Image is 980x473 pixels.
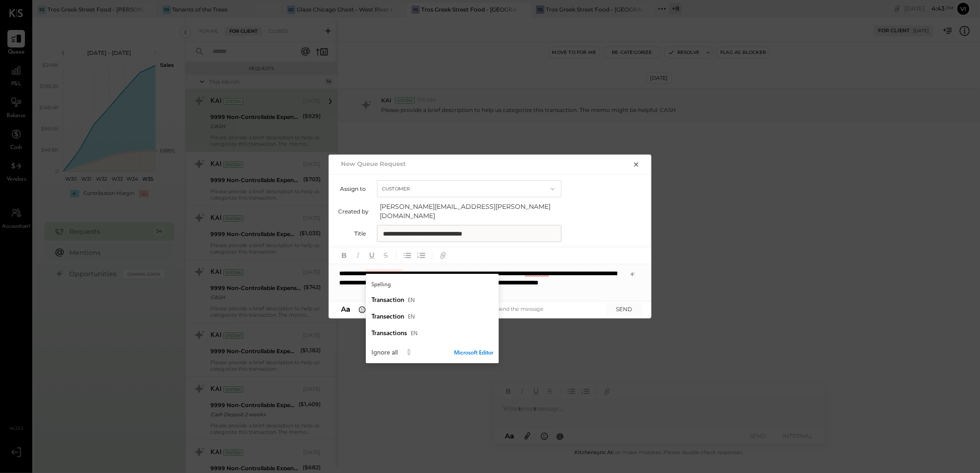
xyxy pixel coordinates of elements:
button: Italic [352,249,364,261]
button: Aa [338,304,353,314]
button: Underline [366,249,378,261]
button: Unordered List [401,249,413,261]
button: Ordered List [415,249,427,261]
button: Customer [377,180,562,197]
button: SEND [606,303,643,315]
label: Created by [338,208,369,215]
span: [PERSON_NAME][EMAIL_ADDRESS][PERSON_NAME][DOMAIN_NAME] [380,202,564,220]
label: Title [338,230,366,237]
button: Add URL [437,249,449,261]
label: Assign to [338,185,366,192]
button: Bold [338,249,350,261]
span: a [346,305,350,313]
h2: New Queue Request [341,160,406,167]
button: Strikethrough [380,249,392,261]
